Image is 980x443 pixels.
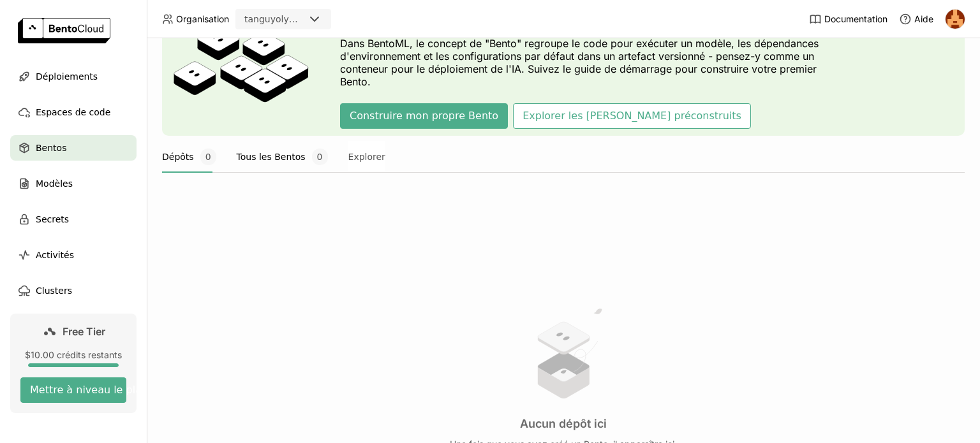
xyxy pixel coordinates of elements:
[162,141,216,173] button: Dépôts
[36,176,73,191] span: Modèles
[10,278,137,303] a: Clusters
[10,135,137,161] a: Bentos
[806,13,887,25] a: Documentation
[36,283,72,298] span: Clusters
[946,10,965,29] img: Tanguy Olympie
[36,212,69,227] span: Secrets
[36,105,110,120] span: Espaces de code
[10,99,137,125] a: Espaces de code
[63,325,105,338] span: Free Tier
[10,171,137,196] a: Modèles
[10,207,137,232] a: Secrets
[914,13,933,25] span: Aide
[20,349,126,361] div: $10.00 crédits restants
[899,13,933,25] div: Aide
[20,377,126,403] button: Mettre à niveau le plan
[176,13,229,25] span: Organisation
[18,18,110,43] img: logo
[520,417,607,431] h3: Aucun dépôt ici
[340,37,844,88] p: Dans BentoML, le concept de "Bento" regroupe le code pour exécuter un modèle, les dépendances d'e...
[10,64,137,89] a: Déploiements
[312,149,328,165] span: 0
[348,141,385,173] button: Explorer
[244,13,304,25] div: tanguyolympie
[824,13,887,25] span: Documentation
[306,13,307,26] input: Selected tanguyolympie.
[10,314,137,413] a: Free Tier$10.00 crédits restantsMettre à niveau le plan
[516,305,611,402] img: no results
[10,242,137,268] a: Activités
[237,141,328,173] button: Tous les Bentos
[36,140,66,156] span: Bentos
[172,25,309,110] img: cover onboarding
[513,103,751,129] button: Explorer les [PERSON_NAME] préconstruits
[36,69,98,84] span: Déploiements
[200,149,216,165] span: 0
[36,247,74,263] span: Activités
[340,103,508,129] button: Construire mon propre Bento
